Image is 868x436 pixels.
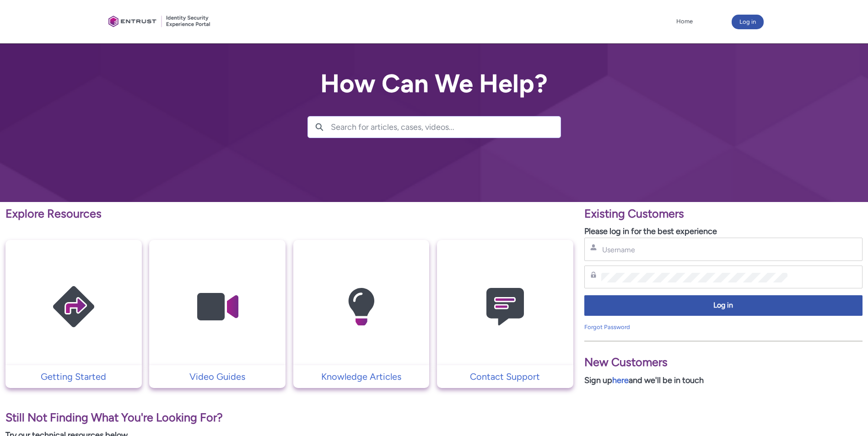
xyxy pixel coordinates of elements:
span: Log in [590,300,857,311]
img: Contact Support [462,258,549,356]
a: Getting Started [5,370,142,383]
a: Home [674,15,695,28]
a: Contact Support [437,370,573,383]
a: Video Guides [149,370,286,383]
button: Log in [584,295,863,316]
input: Search for articles, cases, videos... [331,117,561,138]
a: here [612,375,629,385]
input: Username [601,245,788,255]
p: Please log in for the best experience [584,225,863,238]
p: Video Guides [154,370,281,383]
p: Knowledge Articles [298,370,425,383]
p: Still Not Finding What You're Looking For? [5,409,573,426]
p: Contact Support [442,370,569,383]
p: Explore Resources [5,205,573,223]
img: Getting Started [30,258,117,356]
p: New Customers [584,354,863,371]
a: Forgot Password [584,324,630,330]
h2: How Can We Help? [307,69,561,98]
p: Existing Customers [584,205,863,223]
img: Knowledge Articles [318,258,404,356]
a: Knowledge Articles [293,370,430,383]
p: Getting Started [10,370,137,383]
img: Video Guides [174,258,261,356]
p: Sign up and we'll be in touch [584,374,863,387]
button: Log in [732,15,764,29]
button: Search [308,117,331,138]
